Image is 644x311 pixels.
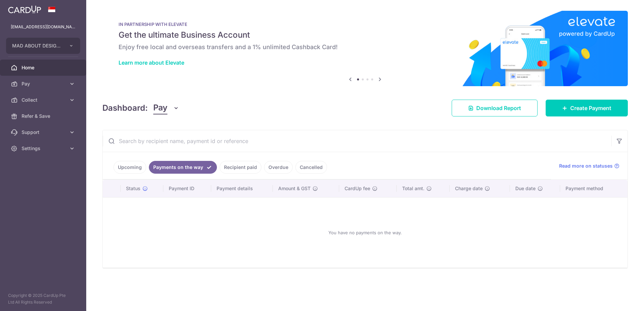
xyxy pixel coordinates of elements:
span: Settings [22,145,66,152]
h5: Get the ultimate Business Account [119,30,612,40]
a: Create Payment [546,100,628,116]
a: Payments on the way [149,161,217,174]
img: CardUp [8,5,41,13]
input: Search by recipient name, payment id or reference [103,130,611,152]
th: Payment method [560,180,627,197]
h4: Dashboard: [102,102,148,114]
a: Learn more about Elevate [119,59,184,66]
span: Total amt. [402,185,424,192]
span: Charge date [455,185,483,192]
div: You have no payments on the way. [111,203,619,262]
a: Download Report [452,100,538,116]
span: CardUp fee [345,185,370,192]
a: Cancelled [295,161,327,174]
th: Payment details [211,180,273,197]
span: Pay [22,80,66,87]
button: MAD ABOUT DESIGN INTERIOR STUDIO PTE. LTD. [6,38,80,54]
a: Overdue [264,161,293,174]
span: Create Payment [570,104,611,112]
span: Amount & GST [278,185,311,192]
a: Recipient paid [220,161,261,174]
a: Upcoming [114,161,146,174]
span: Pay [153,102,167,114]
span: Collect [22,97,66,103]
h6: Enjoy free local and overseas transfers and a 1% unlimited Cashback Card! [119,43,612,51]
p: [EMAIL_ADDRESS][DOMAIN_NAME] [11,24,75,30]
th: Payment ID [163,180,211,197]
span: Due date [515,185,536,192]
iframe: Opens a widget where you can find more information [601,291,637,308]
span: Status [126,185,140,192]
span: Home [22,64,66,71]
button: Pay [153,102,179,114]
a: Read more on statuses [559,163,619,169]
span: MAD ABOUT DESIGN INTERIOR STUDIO PTE. LTD. [12,42,62,49]
img: Renovation banner [102,11,628,86]
span: Refer & Save [22,113,66,119]
span: Read more on statuses [559,163,613,169]
span: Download Report [476,104,521,112]
span: Support [22,129,66,136]
p: IN PARTNERSHIP WITH ELEVATE [119,22,612,27]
